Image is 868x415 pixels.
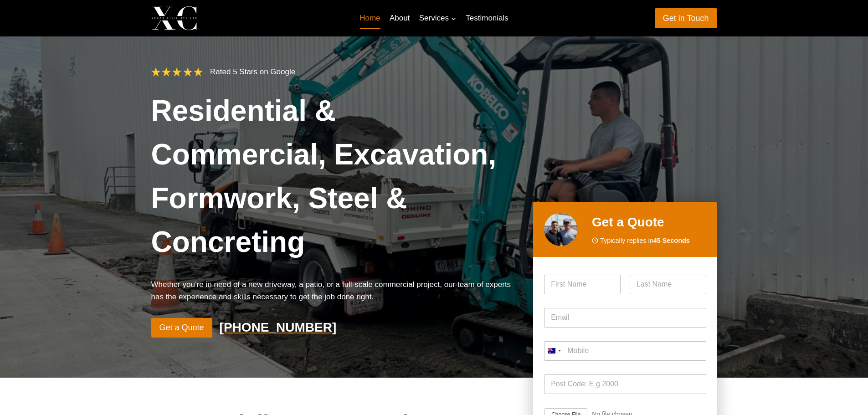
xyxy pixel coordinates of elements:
a: About [385,7,415,29]
h1: Residential & Commercial, Excavation, Formwork, Steel & Concreting [151,89,519,264]
p: Whether you’re in need of a new driveway, a patio, or a full-scale commercial project, our team o... [151,278,519,303]
p: Xenos Civil [205,11,268,25]
a: [PHONE_NUMBER] [220,318,337,337]
input: Last Name [630,275,706,294]
h2: Get a Quote [592,213,706,232]
input: First Name [544,275,621,294]
a: Xenos Civil [151,6,268,30]
span: Get a Quote [159,321,204,334]
input: Mobile [544,341,706,361]
a: Get in Touch [655,8,717,28]
strong: 45 Seconds [653,237,690,244]
a: Services [415,7,462,29]
span: Typically replies in [600,236,690,246]
p: Rated 5 Stars on Google [210,66,295,78]
button: Selected country [544,341,564,361]
a: Home [355,7,385,29]
img: Xenos Civil [151,6,197,30]
input: Email [544,308,706,328]
nav: Primary Navigation [355,7,513,29]
a: Testimonials [461,7,513,29]
span: Services [419,12,457,24]
input: Post Code: E.g 2000 [544,374,706,394]
a: Get a Quote [151,318,212,338]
